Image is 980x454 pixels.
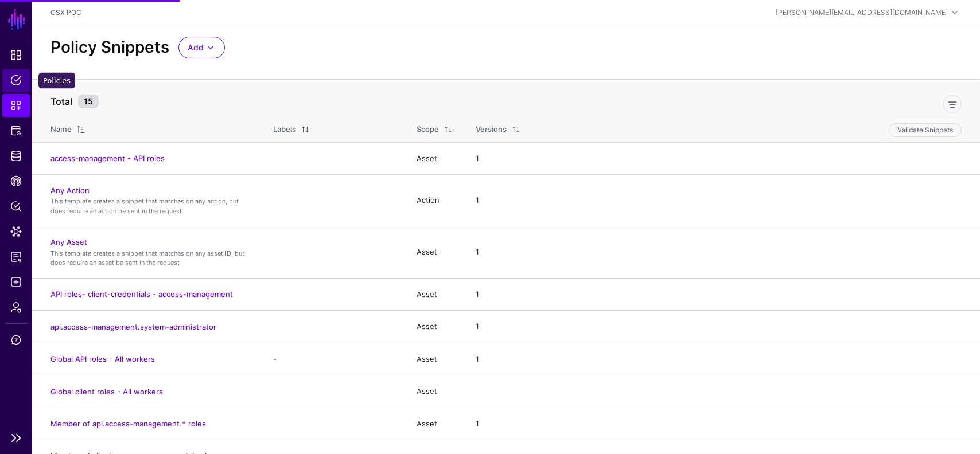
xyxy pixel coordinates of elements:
h2: Policy Snippets [50,38,169,57]
p: This template creates a snippet that matches on any action, but does require an action be sent in... [50,197,250,216]
a: Dashboard [2,44,30,66]
span: Logs [10,276,22,288]
td: Asset [405,142,464,175]
td: Asset [405,343,464,375]
div: Policies [38,73,75,89]
a: api.access-management.system-administrator [50,322,216,331]
a: Member of api.access-management.* roles [50,419,206,428]
div: 1 [473,153,481,165]
a: Admin [2,296,30,319]
a: Reports [2,245,30,268]
span: Identity Data Fabric [10,150,22,162]
span: Policy Lens [10,201,22,212]
div: Labels [273,124,296,135]
div: 1 [473,195,481,206]
a: Any Asset [50,237,87,246]
a: Policies [2,69,30,92]
div: Scope [417,124,439,135]
a: API roles- client-credentials - access-management [50,289,233,299]
a: SGNL [7,7,26,32]
td: - [262,343,405,375]
a: Global API roles - All workers [50,354,155,363]
a: Identity Data Fabric [2,144,30,167]
span: Add [188,41,204,54]
div: Versions [476,124,507,135]
a: Logs [2,271,30,293]
a: Snippets [2,94,30,117]
div: [PERSON_NAME][EMAIL_ADDRESS][DOMAIN_NAME] [776,7,948,18]
strong: Total [50,96,72,107]
td: Asset [405,311,464,343]
span: Protected Systems [10,125,22,136]
a: access-management - API roles [50,154,165,163]
a: Data Lens [2,220,30,243]
div: 1 [473,289,481,300]
small: 15 [78,95,99,108]
div: Name [50,124,72,135]
p: This template creates a snippet that matches on any asset ID, but does require an asset be sent i... [50,249,250,268]
a: Policy Lens [2,195,30,218]
div: 1 [473,321,481,332]
a: Protected Systems [2,119,30,142]
a: Global client roles - All workers [50,387,163,396]
span: Snippets [10,100,22,111]
td: Asset [405,226,464,278]
div: 1 [473,354,481,365]
a: CAEP Hub [2,170,30,193]
td: Action [405,175,464,226]
div: 1 [473,246,481,258]
button: Validate Snippets [889,123,962,137]
span: Data Lens [10,226,22,237]
span: Policies [10,75,22,86]
span: Reports [10,251,22,263]
span: Dashboard [10,49,22,61]
div: 1 [473,418,481,430]
td: Asset [405,408,464,440]
td: Asset [405,375,464,408]
td: Asset [405,278,464,311]
span: Support [10,334,22,346]
a: Any Action [50,186,90,195]
a: CSX POC [50,8,81,17]
span: Admin [10,302,22,313]
span: CAEP Hub [10,175,22,187]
